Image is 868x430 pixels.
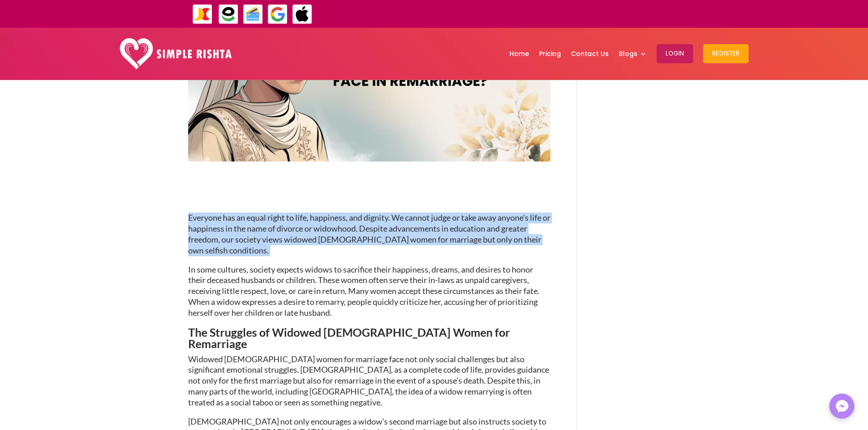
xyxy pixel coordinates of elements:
[243,4,263,25] img: Credit Cards
[703,30,749,77] a: Register
[188,212,550,255] span: Everyone has an equal right to life, happiness, and dignity. We cannot judge or take away anyone’...
[571,30,609,77] a: Contact Us
[192,4,213,25] img: JazzCash-icon
[218,4,239,25] img: EasyPaisa-icon
[188,325,510,350] span: The Struggles of Widowed [DEMOGRAPHIC_DATA] Women for Remarriage
[492,5,512,21] strong: ایزی پیسہ
[340,8,734,19] div: ایپ میں پیمنٹ صرف گوگل پے اور ایپل پے کے ذریعے ممکن ہے۔ ، یا کریڈٹ کارڈ کے ذریعے ویب سائٹ پر ہوگی۔
[703,44,749,63] button: Register
[539,30,561,77] a: Pricing
[267,4,288,25] img: GooglePay-icon
[188,354,549,407] span: Widowed [DEMOGRAPHIC_DATA] women for marriage face not only social challenges but also significan...
[188,264,539,318] span: In some cultures, society expects widows to sacrifice their happiness, dreams, and desires to hon...
[833,397,851,415] img: Messenger
[509,30,529,77] a: Home
[292,4,313,25] img: ApplePay-icon
[619,30,647,77] a: Blogs
[657,30,693,77] a: Login
[657,44,693,63] button: Login
[514,5,533,21] strong: جاز کیش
